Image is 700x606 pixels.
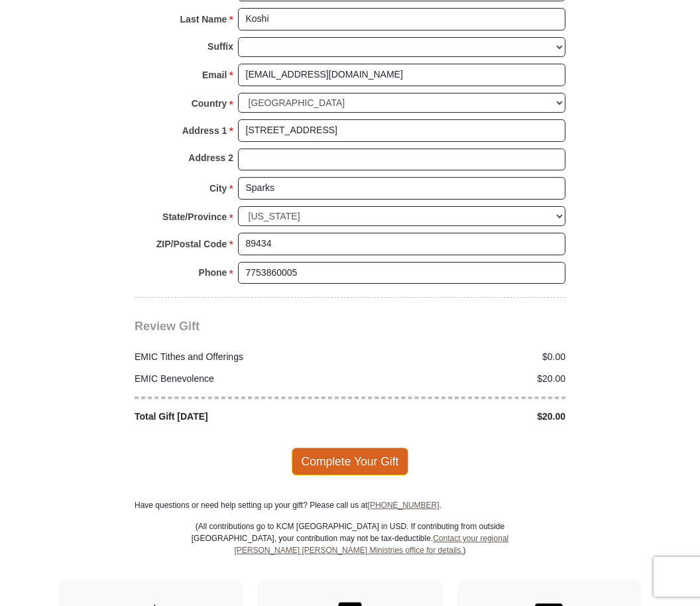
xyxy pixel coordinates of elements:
strong: Phone [199,263,227,282]
div: EMIC Benevolence [128,372,351,386]
a: [PHONE_NUMBER] [368,501,439,510]
div: $20.00 [350,372,573,386]
strong: Email [202,66,227,84]
strong: Last Name [180,10,227,29]
strong: Address 1 [182,121,227,140]
div: $0.00 [350,350,573,364]
strong: ZIP/Postal Code [156,235,227,253]
div: EMIC Tithes and Offerings [128,350,351,364]
strong: City [209,179,227,198]
div: Total Gift [DATE] [128,410,351,424]
span: Complete Your Gift [292,448,409,475]
p: Have questions or need help setting up your gift? Please call us at . [135,499,565,511]
strong: State/Province [162,208,227,226]
strong: Country [192,94,227,113]
strong: Address 2 [188,149,233,167]
p: (All contributions go to KCM [GEOGRAPHIC_DATA] in USD. If contributing from outside [GEOGRAPHIC_D... [191,520,509,580]
div: $20.00 [350,410,573,424]
span: Review Gift [135,320,200,333]
strong: Suffix [207,37,233,56]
